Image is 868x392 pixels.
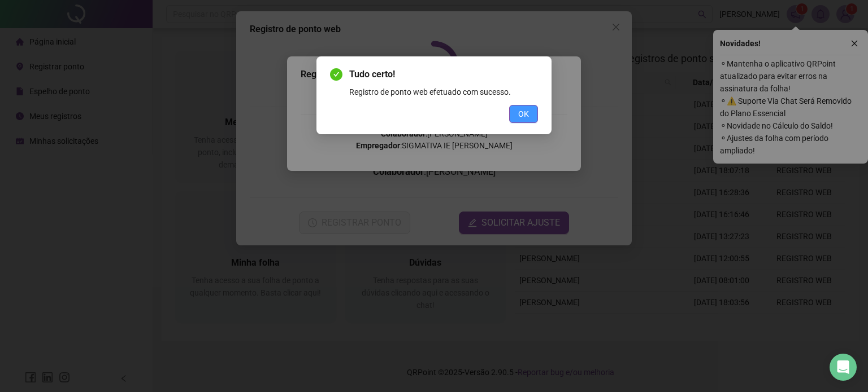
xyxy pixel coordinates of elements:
[330,68,342,81] span: check-circle
[349,86,538,98] div: Registro de ponto web efetuado com sucesso.
[518,108,529,120] span: OK
[830,354,857,381] div: Open Intercom Messenger
[349,68,538,81] span: Tudo certo!
[509,105,538,123] button: OK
